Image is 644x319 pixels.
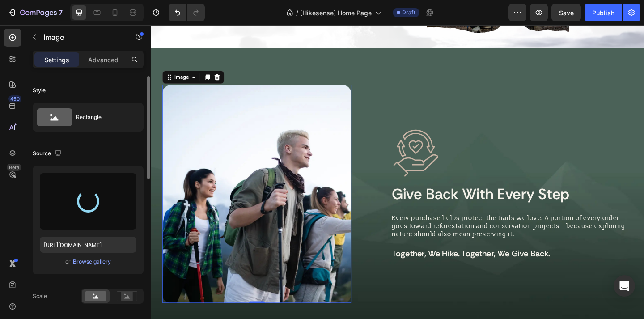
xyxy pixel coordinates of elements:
[33,292,47,300] div: Scale
[40,237,136,253] input: https://example.com/image.jpg
[44,55,69,64] p: Settings
[551,4,581,21] button: Save
[300,8,372,17] span: [Hikesense] Home Page
[614,275,635,297] div: Open Intercom Messenger
[8,95,21,102] div: 450
[33,148,64,160] div: Source
[4,4,67,21] button: 7
[72,257,111,266] button: Browse gallery
[261,242,524,255] h2: together, we hike. together, we give back.
[585,4,622,21] button: Publish
[76,107,131,128] div: Rectangle
[43,32,119,43] p: Image
[24,53,43,61] div: Image
[296,8,298,17] span: /
[592,8,614,17] div: Publish
[65,256,71,267] span: or
[169,4,205,21] div: Undo/Redo
[13,65,218,302] img: gempages_580697344702415443-d03dbedb-80a6-478d-b8f9-2a34ea3d49e1.webp
[7,164,21,171] div: Beta
[151,25,644,319] iframe: Design area
[261,112,315,166] img: gempages_580697344702415443-2a008a66-51a0-4aca-a50a-141e786bfece.svg
[559,9,574,17] span: Save
[59,7,63,18] p: 7
[73,258,111,266] div: Browse gallery
[33,86,46,94] div: Style
[88,55,119,64] p: Advanced
[402,9,415,17] span: Draft
[262,205,523,232] p: Every purchase helps protect the trails we love. A portion of every order goes toward reforestati...
[261,173,524,196] h2: give back with every step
